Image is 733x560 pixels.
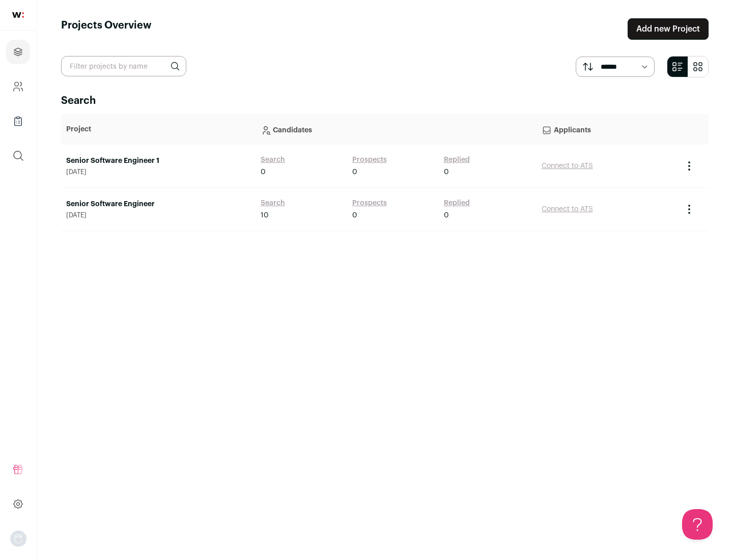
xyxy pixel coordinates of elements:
p: Project [66,124,250,134]
a: Projects [6,40,30,64]
a: Replied [444,155,470,165]
a: Company and ATS Settings [6,74,30,99]
span: 0 [444,210,449,220]
span: 10 [261,210,269,220]
a: Replied [444,198,470,208]
span: 0 [352,167,357,177]
a: Search [261,155,285,165]
span: 0 [444,167,449,177]
a: Search [261,198,285,208]
button: Project Actions [683,160,695,172]
p: Applicants [542,119,673,139]
img: wellfound-shorthand-0d5821cbd27db2630d0214b213865d53afaa358527fdda9d0ea32b1df1b89c2c.svg [12,12,24,18]
button: Open dropdown [10,530,26,547]
span: 0 [261,167,266,177]
span: 0 [352,210,357,220]
a: Senior Software Engineer 1 [66,156,250,166]
iframe: Help Scout Beacon - Open [682,509,713,540]
a: Prospects [352,198,387,208]
h1: Projects Overview [61,18,152,40]
a: Connect to ATS [542,206,593,213]
a: Add new Project [628,18,709,40]
input: Filter projects by name [61,56,186,76]
a: Senior Software Engineer [66,199,250,209]
a: Connect to ATS [542,162,593,170]
img: nopic.png [10,530,26,547]
button: Project Actions [683,203,695,215]
a: Company Lists [6,109,30,133]
h2: Search [61,94,709,108]
span: [DATE] [66,211,250,219]
span: [DATE] [66,168,250,176]
a: Prospects [352,155,387,165]
p: Candidates [261,119,531,139]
